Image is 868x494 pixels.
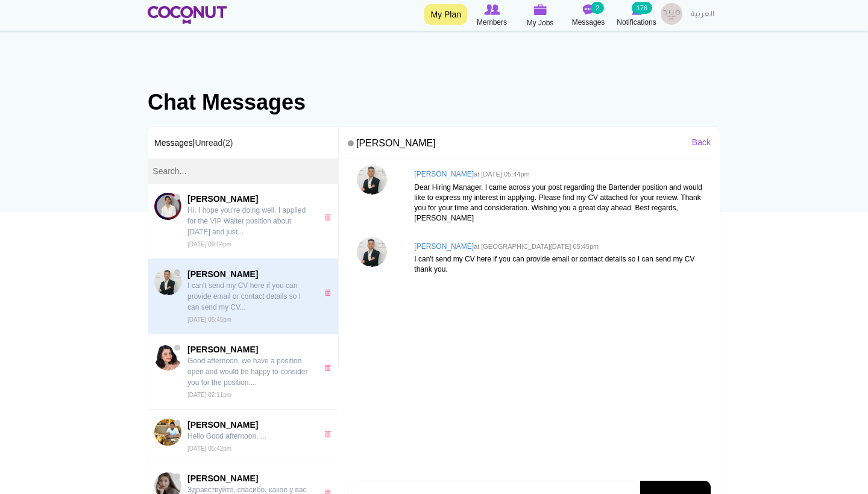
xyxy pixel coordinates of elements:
[187,193,312,205] span: [PERSON_NAME]
[424,4,467,25] a: My Plan
[148,334,338,410] a: Ranjana Biswakarma[PERSON_NAME] Good afternoon, we have a position open and would be happy to con...
[582,4,594,15] img: Messages
[187,280,312,313] p: I can't send my CV here if you can provide email or contact details so I can send my CV...
[148,410,338,463] a: Mario Jr Bautro[PERSON_NAME] Hello Good afternoon, ... [DATE] 05:42pm
[591,2,604,14] small: 2
[148,6,227,24] img: Home
[154,419,181,446] img: Mario Jr Bautro
[484,4,500,15] img: Browse Members
[348,133,711,159] h4: [PERSON_NAME]
[154,343,181,370] img: Ranjana Biswakarma
[148,259,338,334] a: Biplab Paul[PERSON_NAME] I can't send my CV here if you can provide email or contact details so I...
[324,289,335,296] a: x
[632,2,652,14] small: 176
[187,431,312,442] p: Hello Good afternoon, ...
[474,243,599,250] small: at [GEOGRAPHIC_DATA][DATE] 05:45pm
[187,445,231,452] small: [DATE] 05:42pm
[187,343,312,355] span: [PERSON_NAME]
[195,138,233,148] a: Unread(2)
[564,3,612,28] a: Messages Messages 2
[477,16,507,28] span: Members
[527,17,554,29] span: My Jobs
[187,419,312,431] span: [PERSON_NAME]
[685,3,720,27] a: العربية
[516,3,564,29] a: My Jobs My Jobs
[187,392,231,398] small: [DATE] 02:11pm
[187,355,312,388] p: Good afternoon, we have a position open and would be happy to consider you for the position....
[187,205,312,237] p: Hi, I hope you’re doing well. I applied for the VIP Waiter position about [DATE] and just...
[324,364,335,371] a: x
[468,3,516,28] a: Browse Members Members
[148,158,338,184] input: Search...
[148,90,720,114] h1: Chat Messages
[414,243,705,251] h4: [PERSON_NAME]
[572,16,605,28] span: Messages
[187,316,231,323] small: [DATE] 05:45pm
[414,254,705,275] p: I can't send my CV here if you can provide email or contact details so I can send my CV thank you.
[617,16,656,28] span: Notifications
[692,136,711,148] a: Back
[414,183,705,224] p: Dear Hiring Manager, I came across your post regarding the Bartender position and would like to e...
[148,184,338,259] a: younes ouagari[PERSON_NAME] Hi, I hope you’re doing well. I applied for the VIP Waiter position a...
[187,241,231,248] small: [DATE] 09:04pm
[324,431,335,437] a: x
[187,472,312,484] span: [PERSON_NAME]
[187,268,312,280] span: [PERSON_NAME]
[612,3,661,28] a: Notifications Notifications 176
[193,138,233,148] span: |
[148,127,338,158] h3: Messages
[414,170,705,178] h4: [PERSON_NAME]
[533,4,547,15] img: My Jobs
[324,214,335,220] a: x
[154,268,181,295] img: Biplab Paul
[474,170,530,178] small: at [DATE] 05:44pm
[632,4,642,15] img: Notifications
[154,193,181,220] img: younes ouagari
